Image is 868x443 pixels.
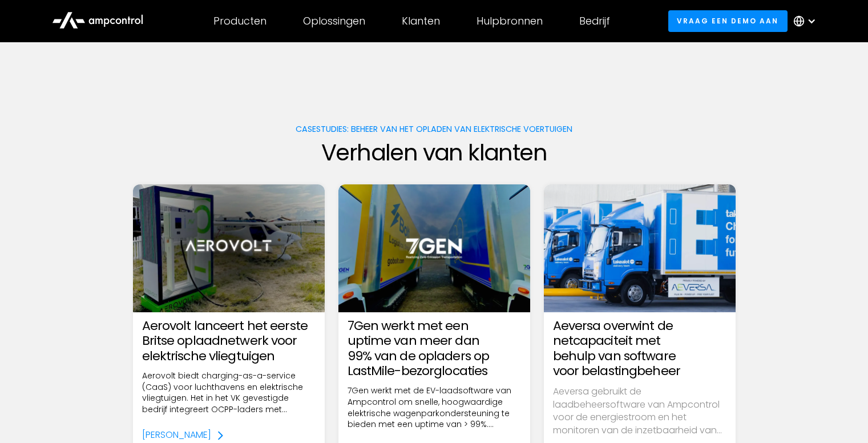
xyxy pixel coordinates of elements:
[213,15,267,27] div: Producten
[133,124,736,134] h1: Casestudies: beheer van het opladen van elektrische voertuigen
[142,429,211,441] div: [PERSON_NAME]
[133,139,736,166] h2: Verhalen van klanten
[402,15,440,27] div: Klanten
[348,385,521,430] p: 7Gen werkt met de EV-laadsoftware van Ampcontrol om snelle, hoogwaardige elektrische wagenparkond...
[477,15,543,27] div: Hulpbronnen
[303,15,365,27] div: Oplossingen
[668,10,788,31] a: Vraag een demo aan
[553,319,726,379] h3: Aeversa overwint de netcapaciteit met behulp van software voor belastingbeheer
[142,319,316,364] h3: Aerovolt lanceert het eerste Britse oplaadnetwerk voor elektrische vliegtuigen
[142,370,316,415] p: Aerovolt biedt charging-as-a-service (CaaS) voor luchthavens en elektrische vliegtuigen. Het in h...
[348,319,521,379] h3: 7Gen werkt met een uptime van meer dan 99% van de opladers op LastMile-bezorglocaties
[142,429,225,441] a: [PERSON_NAME]
[553,385,726,437] p: Aeversa gebruikt de laadbeheersoftware van Ampcontrol voor de energiestroom en het monitoren van ...
[579,15,610,27] div: Bedrijf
